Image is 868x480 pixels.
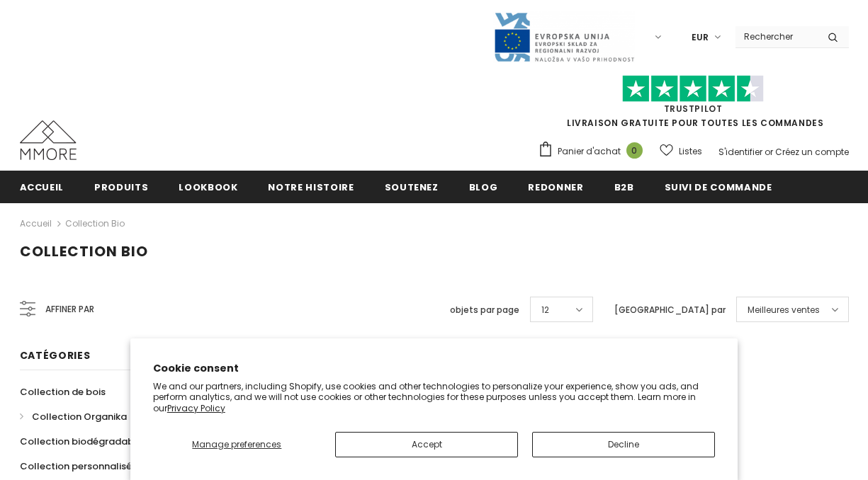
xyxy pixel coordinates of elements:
a: Javni Razpis [493,30,635,42]
span: Collection Bio [20,241,148,261]
span: Collection Organika [32,410,127,423]
span: 0 [626,142,643,159]
h2: Cookie consent [153,361,716,376]
span: Affiner par [45,302,94,317]
button: Manage preferences [153,432,321,457]
span: Notre histoire [268,181,354,194]
a: S'identifier [718,146,762,158]
span: Manage preferences [192,438,281,450]
span: Listes [679,144,702,159]
label: [GEOGRAPHIC_DATA] par [614,303,726,317]
a: Redonner [528,171,583,202]
span: Collection personnalisée [20,459,137,473]
p: We and our partners, including Shopify, use cookies and other technologies to personalize your ex... [153,381,716,414]
a: Privacy Policy [167,402,225,414]
span: soutenez [385,181,439,194]
a: Notre histoire [268,171,354,202]
span: Blog [469,181,498,194]
span: Accueil [20,181,64,194]
label: objets par page [450,303,519,317]
a: Collection Bio [65,217,125,229]
a: Collection Organika [20,404,127,429]
span: Redonner [528,181,583,194]
a: soutenez [385,171,439,202]
a: TrustPilot [664,103,723,115]
span: Meilleures ventes [748,303,820,317]
a: Listes [660,139,702,164]
span: 12 [541,303,549,317]
a: Collection personnalisée [20,454,137,479]
span: Suivi de commande [665,181,772,194]
a: Blog [469,171,498,202]
a: Lookbook [179,171,237,202]
span: Collection biodégradable [20,435,142,448]
img: Javni Razpis [493,11,635,63]
a: Créez un compte [775,146,849,158]
a: Accueil [20,215,52,232]
button: Accept [335,432,518,457]
span: Panier d'achat [558,144,621,159]
span: or [765,146,773,158]
a: Panier d'achat 0 [538,141,650,162]
img: Faites confiance aux étoiles pilotes [622,75,764,103]
a: Collection de bois [20,379,106,404]
span: Catégories [20,348,91,362]
a: Accueil [20,171,64,202]
a: Suivi de commande [665,171,772,202]
span: EUR [692,30,709,45]
a: Produits [94,171,148,202]
button: Decline [532,432,715,457]
span: Collection de bois [20,385,106,399]
span: LIVRAISON GRATUITE POUR TOUTES LES COMMANDES [538,81,849,129]
span: Lookbook [179,181,237,194]
a: B2B [614,171,634,202]
span: Produits [94,181,148,194]
img: Cas MMORE [20,120,77,160]
span: B2B [614,181,634,194]
a: Collection biodégradable [20,429,142,454]
input: Search Site [735,26,817,47]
